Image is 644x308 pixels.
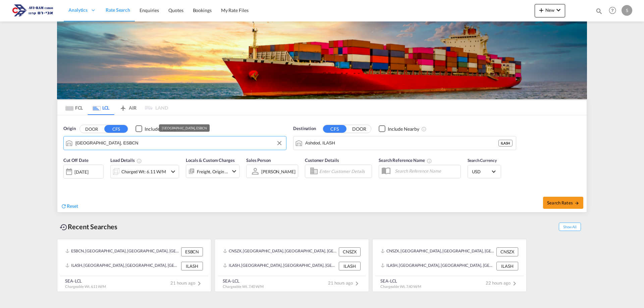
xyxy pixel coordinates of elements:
[181,262,203,270] div: ILASH
[75,138,283,148] input: Search by Port
[496,262,518,270] div: ILASH
[293,136,516,150] md-input-container: Ashdod, ILASH
[61,203,67,209] md-icon: icon-refresh
[472,169,491,175] span: USD
[61,100,168,115] md-pagination-wrapper: Use the left and right arrow keys to navigate between tabs
[57,219,120,234] div: Recent Searches
[170,280,203,286] span: 21 hours ago
[323,125,346,133] button: CFS
[145,126,176,132] div: Include Nearby
[193,7,212,13] span: Bookings
[10,3,55,18] img: 166978e0a5f911edb4280f3c7a976193.png
[575,201,579,205] md-icon: icon-arrow-right
[554,6,562,14] md-icon: icon-chevron-down
[121,167,166,176] div: Charged Wt: 6.11 W/M
[74,169,88,175] div: [DATE]
[65,262,179,270] div: ILASH, Ashdod, Israel, Levante, Middle East
[57,239,211,292] recent-search-card: ESBCN, [GEOGRAPHIC_DATA], [GEOGRAPHIC_DATA], [GEOGRAPHIC_DATA], [GEOGRAPHIC_DATA] ESBCNILASH, [GE...
[498,140,513,146] div: ILASH
[110,158,142,163] span: Load Details
[607,5,622,17] div: Help
[65,278,106,284] div: SEA-LCL
[61,203,78,210] div: icon-refreshReset
[496,247,518,256] div: CNSZX
[379,125,419,132] md-checkbox: Checkbox No Ink
[511,280,519,288] md-icon: icon-chevron-right
[215,239,369,292] recent-search-card: CNSZX, [GEOGRAPHIC_DATA], [GEOGRAPHIC_DATA], [GEOGRAPHIC_DATA], [GEOGRAPHIC_DATA] & [GEOGRAPHIC_D...
[353,280,361,288] md-icon: icon-chevron-right
[559,223,581,231] span: Show All
[293,125,316,132] span: Destination
[339,247,361,256] div: CNSZX
[57,115,587,212] div: Origin DOOR CFS Checkbox No InkUnchecked: Ignores neighbouring ports when fetching rates.Checked ...
[537,6,545,14] md-icon: icon-plus 400-fg
[63,158,89,163] span: Cut Off Date
[388,126,419,132] div: Include Nearby
[421,126,427,132] md-icon: Unchecked: Ignores neighbouring ports when fetching rates.Checked : Includes neighbouring ports w...
[328,280,361,286] span: 21 hours ago
[186,165,239,178] div: Freight Origin Destinationicon-chevron-down
[486,280,519,286] span: 22 hours ago
[60,223,68,231] md-icon: icon-backup-restore
[195,280,203,288] md-icon: icon-chevron-right
[67,203,78,209] span: Reset
[261,167,296,176] md-select: Sales Person: SAAR ZEHAVIAN
[230,167,238,175] md-icon: icon-chevron-down
[372,239,527,292] recent-search-card: CNSZX, [GEOGRAPHIC_DATA], [GEOGRAPHIC_DATA], [GEOGRAPHIC_DATA], [GEOGRAPHIC_DATA] & [GEOGRAPHIC_D...
[305,158,339,163] span: Customer Details
[535,4,565,17] button: icon-plus 400-fgNewicon-chevron-down
[468,158,497,163] span: Search Currency
[547,200,579,205] span: Search Rates
[169,168,177,176] md-icon: icon-chevron-down
[65,284,106,289] span: Chargeable Wt. 6.11 W/M
[305,138,498,148] input: Search by Port
[88,100,114,115] md-tab-item: LCL
[119,104,127,109] md-icon: icon-airplane
[261,169,296,174] div: [PERSON_NAME]
[471,167,497,176] md-select: Select Currency: $ USDUnited States Dollar
[595,7,603,15] md-icon: icon-magnify
[339,262,361,270] div: ILASH
[106,7,130,13] span: Rate Search
[186,158,235,163] span: Locals & Custom Charges
[181,247,203,256] div: ESBCN
[80,125,103,133] button: DOOR
[223,284,264,289] span: Chargeable Wt. 7.40 W/M
[162,124,207,132] div: [GEOGRAPHIC_DATA], ESBCN
[274,138,284,148] button: Clear Input
[246,158,271,163] span: Sales Person
[140,7,159,13] span: Enquiries
[223,247,337,256] div: CNSZX, Shenzhen, GD, China, Greater China & Far East Asia, Asia Pacific
[136,125,176,132] md-checkbox: Checkbox No Ink
[622,5,632,16] div: S
[347,125,371,133] button: DOOR
[64,136,286,150] md-input-container: Barcelona, ESBCN
[61,100,88,115] md-tab-item: FCL
[223,278,264,284] div: SEA-LCL
[63,165,104,179] div: [DATE]
[68,7,88,13] span: Analytics
[380,284,421,289] span: Chargeable Wt. 7.40 W/M
[595,7,603,17] div: icon-magnify
[223,262,337,270] div: ILASH, Ashdod, Israel, Levante, Middle East
[537,7,562,13] span: New
[543,197,583,209] button: Search Ratesicon-arrow-right
[607,5,618,16] span: Help
[65,247,179,256] div: ESBCN, Barcelona, Spain, Southern Europe, Europe
[110,165,179,178] div: Charged Wt: 6.11 W/Micon-chevron-down
[319,166,370,176] input: Enter Customer Details
[380,278,421,284] div: SEA-LCL
[381,262,495,270] div: ILASH, Ashdod, Israel, Levante, Middle East
[168,7,183,13] span: Quotes
[381,247,495,256] div: CNSZX, Shenzhen, GD, China, Greater China & Far East Asia, Asia Pacific
[379,158,432,163] span: Search Reference Name
[221,7,249,13] span: My Rate Files
[427,158,432,164] md-icon: Your search will be saved by the below given name
[114,100,141,115] md-tab-item: AIR
[57,21,587,99] img: LCL+%26+FCL+BACKGROUND.png
[391,166,461,176] input: Search Reference Name
[137,158,142,164] md-icon: Chargeable Weight
[63,125,75,132] span: Origin
[104,125,128,133] button: CFS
